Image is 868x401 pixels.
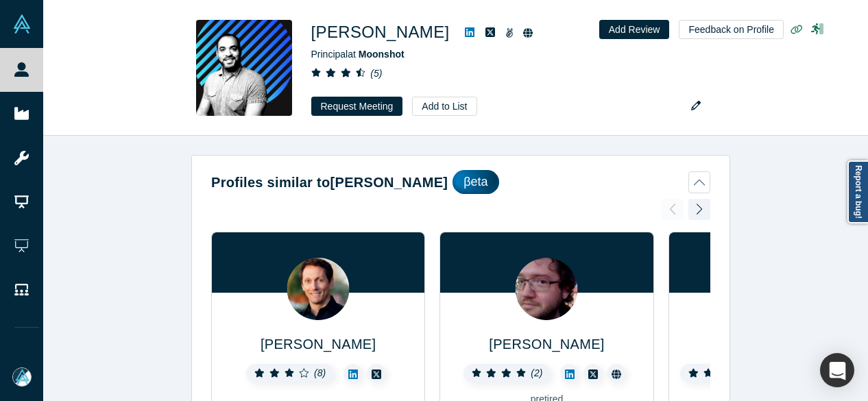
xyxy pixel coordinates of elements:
[12,14,32,34] img: Alchemist Vault Logo
[314,367,326,378] i: ( 8 )
[287,258,350,320] img: Ron Gentile's Profile Image
[516,258,578,320] img: Carlos Bueno's Profile Image
[679,20,784,39] button: Feedback on Profile
[412,97,477,116] button: Add to List
[599,20,670,39] button: Add Review
[12,367,32,387] img: Mia Scott's Account
[489,337,604,352] a: [PERSON_NAME]
[531,367,542,378] i: ( 2 )
[211,172,448,193] h2: Profiles similar to [PERSON_NAME]
[370,68,382,79] i: ( 5 )
[453,170,498,194] div: βeta
[196,20,292,116] img: Chikodi Chima's Profile Image
[847,160,868,223] a: Report a bug!
[261,337,376,352] a: [PERSON_NAME]
[359,49,405,60] a: Moonshot
[211,170,710,194] button: Profiles similar to[PERSON_NAME]βeta
[311,20,450,45] h1: [PERSON_NAME]
[311,49,405,60] span: Principal at
[311,97,403,116] button: Request Meeting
